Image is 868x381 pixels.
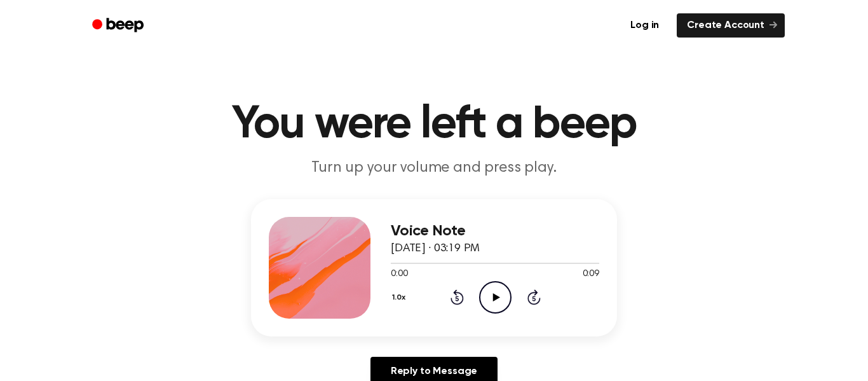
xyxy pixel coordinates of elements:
a: Beep [83,13,155,38]
span: 0:00 [391,268,407,281]
a: Log in [620,13,669,38]
p: Turn up your volume and press play. [190,158,678,179]
button: 1.0x [391,287,410,308]
h1: You were left a beep [109,102,759,148]
h3: Voice Note [391,223,599,240]
span: [DATE] · 03:19 PM [391,243,480,254]
span: 0:09 [583,268,599,281]
a: Create Account [677,13,785,38]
